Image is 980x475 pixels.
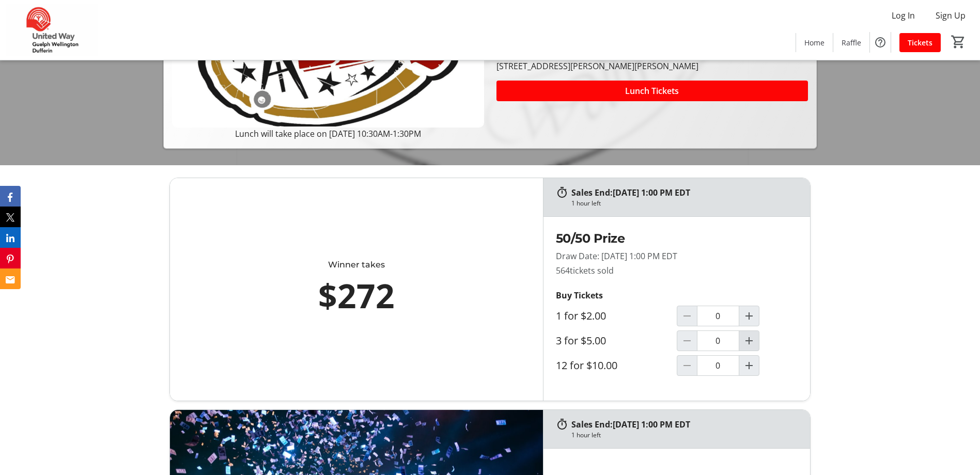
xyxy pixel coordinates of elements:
span: Sign Up [936,9,966,22]
p: Draw Date: [DATE] 1:00 PM EDT [556,250,798,262]
div: [STREET_ADDRESS][PERSON_NAME][PERSON_NAME] [496,60,698,72]
span: Sales End: [571,419,613,430]
h2: 50/50 Prize [556,229,798,248]
label: 1 for $2.00 [556,310,606,322]
span: Raffle [842,37,861,48]
button: Increment by one [739,356,759,375]
p: 564 tickets sold [556,264,798,277]
span: Log In [892,9,915,22]
div: $272 [215,271,497,321]
span: Lunch Tickets [625,85,679,97]
span: [DATE] 1:00 PM EDT [613,187,690,198]
strong: Buy Tickets [556,290,603,301]
span: Home [804,37,825,48]
button: Increment by one [739,331,759,351]
label: 12 for $10.00 [556,359,617,372]
p: Lunch will take place on [DATE] 10:30AM-1:30PM [172,128,484,140]
a: Raffle [833,33,869,52]
div: 1 hour left [571,431,601,440]
a: Home [796,33,833,52]
span: Tickets [908,37,932,48]
button: Sign Up [927,7,974,24]
a: Tickets [899,33,941,52]
button: Lunch Tickets [496,81,808,101]
div: Winner takes [215,259,497,271]
button: Cart [949,33,968,51]
span: [DATE] 1:00 PM EDT [613,419,690,430]
img: United Way Guelph Wellington Dufferin's Logo [6,4,98,56]
button: Increment by one [739,306,759,326]
button: Log In [883,7,923,24]
label: 3 for $5.00 [556,335,606,347]
span: Sales End: [571,187,613,198]
button: Help [870,32,891,53]
div: 1 hour left [571,199,601,208]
